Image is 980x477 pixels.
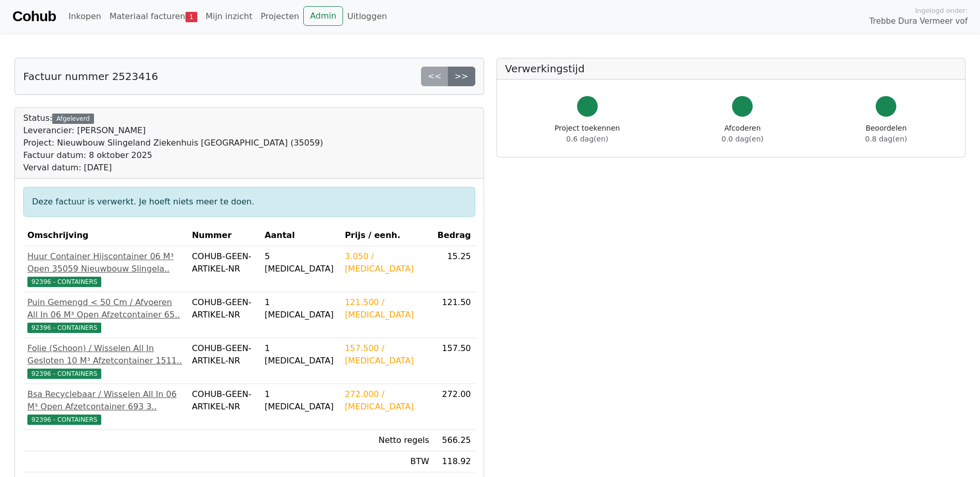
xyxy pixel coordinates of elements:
[52,114,94,124] div: Afgeleverd
[865,135,907,143] span: 0.8 dag(en)
[27,342,183,379] a: Folie (Schoon) / Wisselen All In Gesloten 10 M³ Afzetcontainer 1511..92396 - CONTAINERS
[27,388,183,413] div: Bsa Recyclebaar / Wisselen All In 06 M³ Open Afzetcontainer 693 3..
[188,225,260,246] th: Nummer
[27,388,183,425] a: Bsa Recyclebaar / Wisselen All In 06 M³ Open Afzetcontainer 693 3..92396 - CONTAINERS
[27,369,101,379] span: 92396 - CONTAINERS
[555,123,620,145] div: Project toekennen
[23,137,323,149] div: Project: Nieuwbouw Slingeland Ziekenhuis [GEOGRAPHIC_DATA] (35059)
[27,296,183,321] div: Puin Gemengd < 50 Cm / Afvoeren All In 06 M³ Open Afzetcontainer 65..
[27,277,101,287] span: 92396 - CONTAINERS
[433,246,475,292] td: 15.25
[433,338,475,384] td: 157.50
[433,430,475,451] td: 566.25
[433,292,475,338] td: 121.50
[869,15,968,27] span: Trebbe Dura Vermeer vof
[265,342,336,367] div: 1 [MEDICAL_DATA]
[915,6,968,15] span: Ingelogd onder:
[722,123,764,145] div: Afcoderen
[448,67,475,86] a: >>
[566,135,608,143] span: 0.6 dag(en)
[23,70,158,83] h5: Factuur nummer 2523416
[23,124,323,137] div: Leverancier: [PERSON_NAME]
[188,384,260,430] td: COHUB-GEEN-ARTIKEL-NR
[27,323,101,333] span: 92396 - CONTAINERS
[201,6,257,27] a: Mijn inzicht
[23,112,323,174] div: Status:
[345,296,429,321] div: 121.500 / [MEDICAL_DATA]
[265,296,336,321] div: 1 [MEDICAL_DATA]
[23,149,323,162] div: Factuur datum: 8 oktober 2025
[27,342,183,367] div: Folie (Schoon) / Wisselen All In Gesloten 10 M³ Afzetcontainer 1511..
[340,430,433,451] td: Netto regels
[256,6,303,27] a: Projecten
[260,225,340,246] th: Aantal
[433,451,475,472] td: 118.92
[27,250,183,275] div: Huur Container Hijscontainer 06 M³ Open 35059 Nieuwbouw Slingela..
[433,384,475,430] td: 272.00
[340,451,433,472] td: BTW
[340,225,433,246] th: Prijs / eenh.
[303,6,343,26] a: Admin
[27,415,101,425] span: 92396 - CONTAINERS
[345,342,429,367] div: 157.500 / [MEDICAL_DATA]
[433,225,475,246] th: Bedrag
[343,6,391,27] a: Uitloggen
[865,123,907,145] div: Beoordelen
[345,250,429,275] div: 3.050 / [MEDICAL_DATA]
[12,4,56,29] a: Cohub
[23,162,323,174] div: Verval datum: [DATE]
[188,292,260,338] td: COHUB-GEEN-ARTIKEL-NR
[105,6,201,27] a: Materiaal facturen1
[23,225,188,246] th: Omschrijving
[265,388,336,413] div: 1 [MEDICAL_DATA]
[265,250,336,275] div: 5 [MEDICAL_DATA]
[505,62,957,75] h5: Verwerkingstijd
[64,6,105,27] a: Inkopen
[27,250,183,288] a: Huur Container Hijscontainer 06 M³ Open 35059 Nieuwbouw Slingela..92396 - CONTAINERS
[188,338,260,384] td: COHUB-GEEN-ARTIKEL-NR
[722,135,764,143] span: 0.0 dag(en)
[345,388,429,413] div: 272.000 / [MEDICAL_DATA]
[27,296,183,333] a: Puin Gemengd < 50 Cm / Afvoeren All In 06 M³ Open Afzetcontainer 65..92396 - CONTAINERS
[23,187,475,217] div: Deze factuur is verwerkt. Je hoeft niets meer te doen.
[188,246,260,292] td: COHUB-GEEN-ARTIKEL-NR
[185,12,197,22] span: 1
